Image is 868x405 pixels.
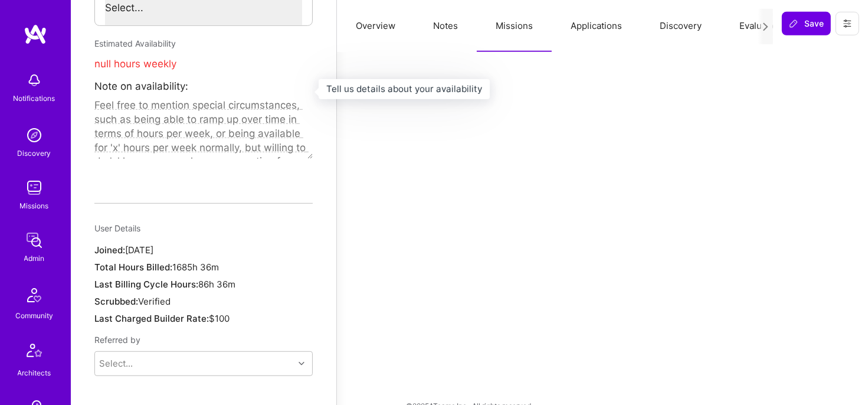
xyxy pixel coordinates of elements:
[94,54,313,74] div: null hours weekly
[94,262,172,273] span: Total Hours Billed:
[20,338,48,367] img: Architects
[94,329,313,351] div: Referred by
[94,77,188,96] label: Note on availability:
[94,279,198,290] span: Last Billing Cycle Hours:
[100,357,133,370] div: Select...
[24,24,47,45] img: logo
[125,244,153,256] span: [DATE]
[172,262,219,273] span: 1685h 36m
[761,22,770,31] i: icon Next
[18,367,51,379] div: Architects
[94,313,209,324] span: Last Charged Builder Rate:
[209,313,230,324] span: $100
[20,200,49,212] div: Missions
[22,176,46,200] img: teamwork
[299,361,304,367] i: icon Chevron
[15,309,53,322] div: Community
[94,218,313,239] div: User Details
[20,281,48,309] img: Community
[94,33,313,54] div: Estimated Availability
[24,252,45,264] div: Admin
[198,279,235,290] span: 86h 36m
[22,123,46,147] img: discovery
[22,68,46,92] img: bell
[22,228,46,252] img: admin teamwork
[782,12,831,35] button: Save
[18,147,51,159] div: Discovery
[94,296,138,307] span: Scrubbed:
[789,18,824,30] span: Save
[14,92,55,104] div: Notifications
[94,244,125,256] span: Joined:
[138,296,171,307] span: Verified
